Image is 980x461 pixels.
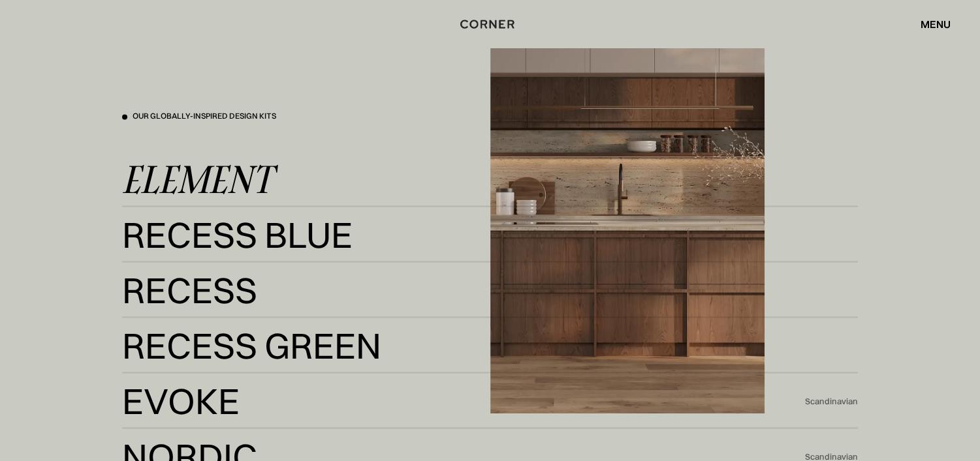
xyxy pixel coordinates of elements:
[122,218,353,250] div: Recess Blue
[122,163,858,195] a: Element
[122,329,858,361] a: Recess GreenRecess Green
[122,416,227,447] div: Evoke
[133,111,276,122] div: Our globally-inspired design kits
[122,361,353,392] div: Recess Green
[455,16,524,33] a: home
[122,274,257,305] div: Recess
[122,163,272,194] div: Element
[122,250,326,281] div: Recess Blue
[122,218,858,250] a: Recess BlueRecess Blue
[908,13,951,35] div: menu
[122,274,858,306] a: RecessRecess
[122,385,240,416] div: Evoke
[122,329,381,361] div: Recess Green
[122,385,805,417] a: EvokeEvoke
[805,395,858,407] div: Scandinavian
[921,19,951,29] div: menu
[122,305,238,336] div: Recess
